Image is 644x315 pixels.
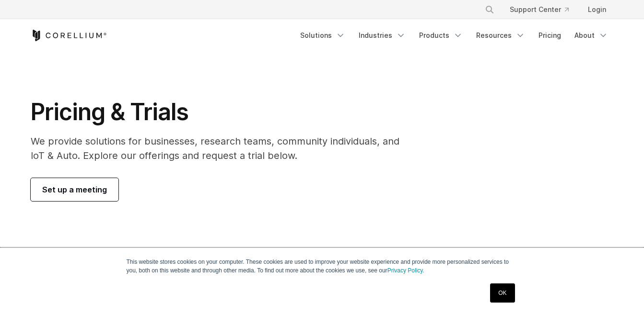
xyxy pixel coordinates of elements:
[580,1,614,18] a: Login
[502,1,576,18] a: Support Center
[470,27,531,44] a: Resources
[569,27,614,44] a: About
[31,134,413,163] p: We provide solutions for businesses, research teams, community individuals, and IoT & Auto. Explo...
[481,1,498,18] button: Search
[387,267,424,274] a: Privacy Policy.
[31,178,118,201] a: Set up a meeting
[490,283,515,303] a: OK
[127,258,518,275] p: This website stores cookies on your computer. These cookies are used to improve your website expe...
[31,98,413,126] h1: Pricing & Trials
[473,1,614,18] div: Navigation Menu
[353,27,411,44] a: Industries
[294,27,614,44] div: Navigation Menu
[42,184,107,195] span: Set up a meeting
[413,27,468,44] a: Products
[294,27,351,44] a: Solutions
[31,30,107,41] a: Corellium Home
[533,27,567,44] a: Pricing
